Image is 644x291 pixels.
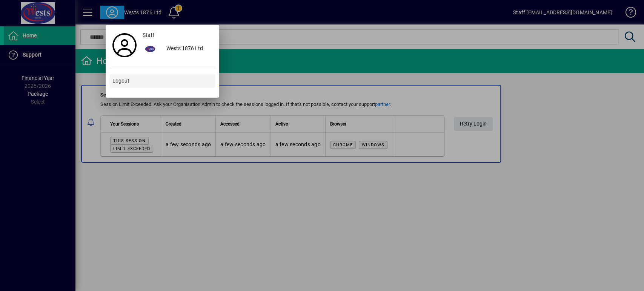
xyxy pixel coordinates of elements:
[112,77,129,85] span: Logout
[109,38,140,52] a: Profile
[160,42,215,56] div: Wests 1876 Ltd
[109,74,215,88] button: Logout
[140,29,215,42] a: Staff
[140,42,215,56] button: Wests 1876 Ltd
[143,31,154,39] span: Staff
